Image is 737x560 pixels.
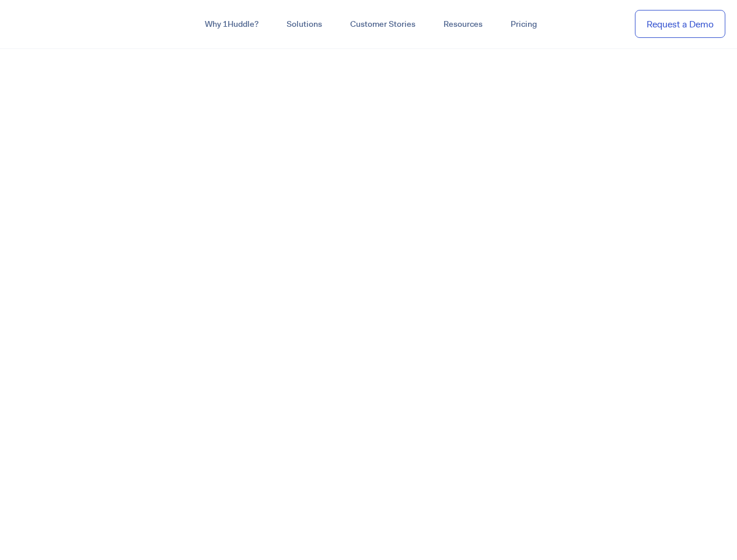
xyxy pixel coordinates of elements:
a: Pricing [497,14,551,35]
a: Why 1Huddle? [191,14,273,35]
a: Customer Stories [336,14,429,35]
a: Request a Demo [635,10,725,38]
a: Solutions [273,14,336,35]
img: ... [12,13,95,35]
a: Resources [429,14,497,35]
